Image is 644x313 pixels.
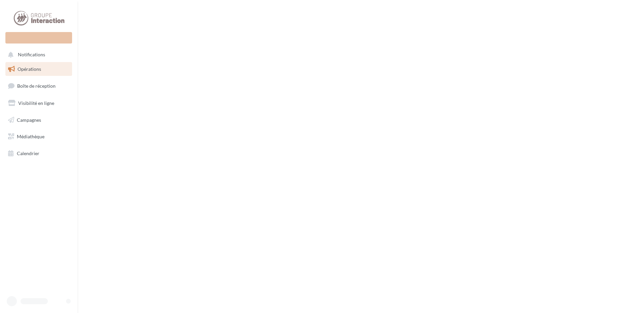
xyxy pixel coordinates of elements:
[4,79,73,93] a: Boîte de réception
[4,113,73,127] a: Campagnes
[17,134,44,139] span: Médiathèque
[5,32,72,44] div: Nouvelle campagne
[17,150,39,156] span: Calendrier
[17,83,56,89] span: Boîte de réception
[4,146,73,161] a: Calendrier
[18,100,54,106] span: Visibilité en ligne
[4,62,73,76] a: Opérations
[17,117,41,122] span: Campagnes
[4,96,73,110] a: Visibilité en ligne
[18,66,41,72] span: Opérations
[4,130,73,144] a: Médiathèque
[18,52,45,58] span: Notifications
